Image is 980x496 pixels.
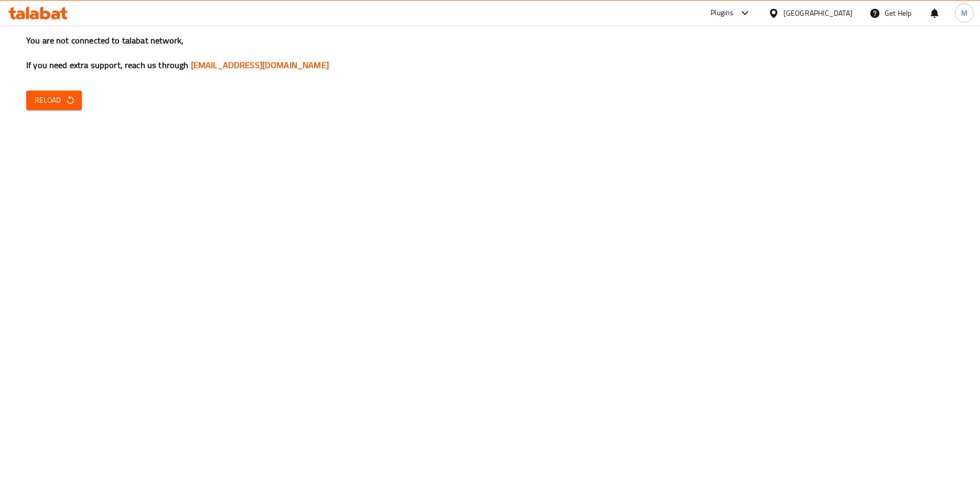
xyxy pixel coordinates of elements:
a: [EMAIL_ADDRESS][DOMAIN_NAME] [191,57,329,73]
div: Plugins [710,7,734,19]
div: [GEOGRAPHIC_DATA] [783,7,853,19]
button: Reload [26,91,82,110]
span: Reload [35,94,73,107]
span: M [961,7,967,19]
h3: You are not connected to talabat network, If you need extra support, reach us through [26,35,954,71]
